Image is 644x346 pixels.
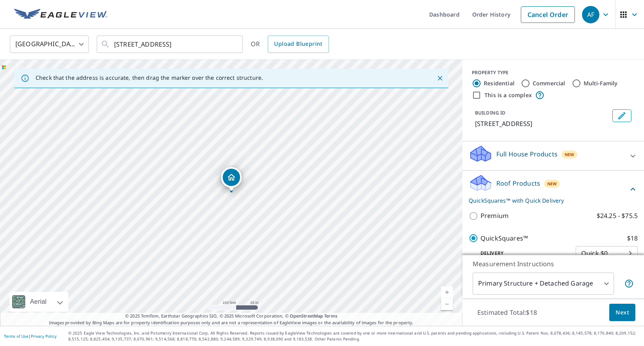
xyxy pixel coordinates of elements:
p: | [4,334,56,338]
label: Multi-Family [584,79,618,87]
a: OpenStreetMap [290,313,323,319]
label: Commercial [533,79,565,87]
div: [GEOGRAPHIC_DATA] [10,33,89,55]
span: New [547,181,557,187]
span: Upload Blueprint [274,39,322,49]
p: Measurement Instructions [473,259,634,269]
div: Roof ProductsNewQuickSquares™ with Quick Delivery [469,174,638,205]
p: Premium [481,211,509,221]
a: Privacy Policy [31,333,56,339]
p: Check that the address is accurate, then drag the marker over the correct structure. [36,74,263,81]
label: Residential [484,79,514,87]
div: Quick $0 [576,242,638,264]
div: Primary Structure + Detached Garage [473,273,614,295]
div: Dropped pin, building 1, Residential property, 10530 State Route 295 Grand Rapids, OH 43522 [221,167,242,192]
button: Close [435,73,445,83]
div: Aerial [28,292,49,312]
button: Edit building 1 [612,109,631,122]
a: Cancel Order [521,6,575,23]
button: Next [609,304,635,322]
p: QuickSquares™ [481,233,528,243]
p: $18 [627,233,638,243]
span: © 2025 TomTom, Earthstar Geographics SIO, © 2025 Microsoft Corporation, © [125,313,337,320]
p: Roof Products [496,179,540,188]
a: Terms of Use [4,333,28,339]
img: EV Logo [14,9,107,21]
p: Delivery [469,250,576,257]
div: OR [251,36,329,53]
a: Upload Blueprint [268,36,329,53]
a: Terms [324,313,337,319]
input: Search by address or latitude-longitude [114,33,227,55]
div: PROPERTY TYPE [472,69,635,76]
p: Full House Products [496,149,558,159]
span: New [565,151,575,158]
p: Estimated Total: $18 [471,304,543,321]
div: Aerial [9,292,68,312]
a: Current Level 18, Zoom In [441,286,453,298]
p: [STREET_ADDRESS] [475,119,609,128]
div: Full House ProductsNew [469,145,638,167]
p: © 2025 Eagle View Technologies, Inc. and Pictometry International Corp. All Rights Reserved. Repo... [68,330,640,342]
p: $24.25 - $75.5 [597,211,638,221]
span: Your report will include the primary structure and a detached garage if one exists. [624,279,634,288]
label: This is a complex [484,91,532,99]
div: AF [582,6,599,23]
span: Next [616,308,629,318]
a: Current Level 18, Zoom Out [441,298,453,310]
p: BUILDING ID [475,109,505,116]
p: QuickSquares™ with Quick Delivery [469,196,628,205]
